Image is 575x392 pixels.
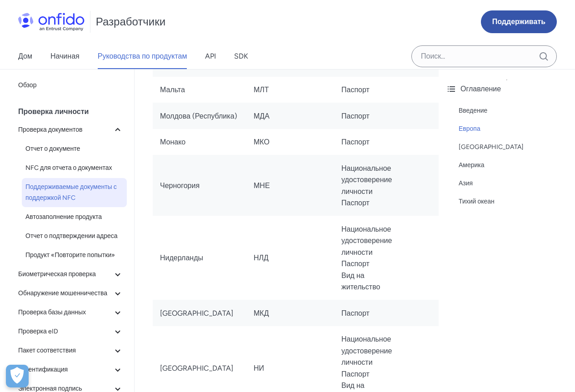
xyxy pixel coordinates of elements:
button: Биометрическая проверка [15,265,127,283]
div: Настройки файлов cookie [6,365,29,387]
a: Америка [459,160,568,171]
font: Тихий океан [459,198,495,205]
button: Проверка документов [15,121,127,139]
img: Логотип Онфидо [18,13,85,31]
font: Паспорт [341,138,370,146]
font: NFC для отчета о документах [25,164,112,172]
a: Поддерживать [481,10,557,33]
font: Автозаполнение продукта [25,213,102,221]
font: Отчет о подтверждении адреса [25,232,118,240]
font: МЛТ [254,85,269,94]
a: Азия [459,178,568,189]
font: Продукт «Повторите попытки» [25,251,115,259]
font: SDK [234,52,248,60]
a: Продукт «Повторите попытки» [22,246,127,264]
font: Национальное удостоверение личности [341,335,392,367]
font: Начиная [50,52,80,60]
font: Америка [459,161,485,169]
a: Начиная [50,44,80,69]
button: Проверка eID [15,323,127,341]
font: Поддерживать [492,17,545,26]
button: Аутентификация [15,361,127,379]
font: Национальное удостоверение личности [341,225,392,257]
a: Отчет о документе [22,140,127,158]
font: МДА [254,112,270,120]
font: Проверка eID [18,327,58,335]
a: Дом [18,44,32,69]
font: Паспорт [341,259,370,268]
button: Проверка базы данных [15,303,127,322]
font: Паспорт [341,309,370,318]
font: API [205,52,216,60]
a: [GEOGRAPHIC_DATA] [459,142,568,153]
button: Обнаружение мошенничества [15,284,127,303]
font: МКО [254,138,270,146]
a: SDK [234,44,248,69]
font: Разработчики [96,15,165,28]
font: Паспорт [341,198,370,207]
font: НЛД [254,253,269,262]
font: Дом [18,52,32,60]
button: Пакет соответствия [15,342,127,360]
font: Проверка документов [18,126,82,134]
font: Паспорт [341,112,370,120]
font: Оглавление [460,84,501,93]
font: МНЕ [254,181,270,190]
font: Нидерланды [160,253,203,262]
font: Черногория [160,181,200,190]
font: Национальное удостоверение личности [341,164,392,196]
font: Аутентификация [18,366,68,373]
font: Обзор [18,81,36,89]
font: Обнаружение мошенничества [18,289,107,297]
input: Поле ввода поиска Onfido [411,45,557,67]
a: Руководства по продуктам [98,44,187,69]
font: Азия [459,179,473,187]
a: API [205,44,216,69]
font: Вид на жительство [341,271,380,292]
font: Поддерживаемые документы с поддержкой NFC [25,183,117,202]
a: Введение [459,105,568,116]
font: [GEOGRAPHIC_DATA] [160,309,233,318]
a: Отчет о подтверждении адреса [22,227,127,245]
font: Молдова (Республика) [160,112,237,120]
font: [GEOGRAPHIC_DATA] [160,364,233,372]
font: Руководства по продуктам [98,52,187,60]
font: Мальта [160,85,185,94]
button: Открыть настройки [6,365,29,387]
font: Пакет соответствия [18,347,76,354]
font: Проверка личности [18,107,89,116]
font: Отчет о документе [25,145,80,153]
font: НИ [254,364,264,372]
font: Введение [459,107,487,114]
font: Проверка базы данных [18,308,86,316]
a: Тихий океан [459,196,568,207]
font: [GEOGRAPHIC_DATA] [459,143,524,151]
a: Автозаполнение продукта [22,208,127,226]
font: Монако [160,138,185,146]
a: NFC для отчета о документах [22,159,127,177]
a: Поддерживаемые документы с поддержкой NFC [22,178,127,207]
font: Паспорт [341,370,370,378]
font: Паспорт [341,85,370,94]
a: Европа [459,124,568,134]
font: МКД [254,309,269,318]
a: Обзор [15,76,127,94]
font: Биометрическая проверка [18,270,96,278]
font: Европа [459,125,480,133]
